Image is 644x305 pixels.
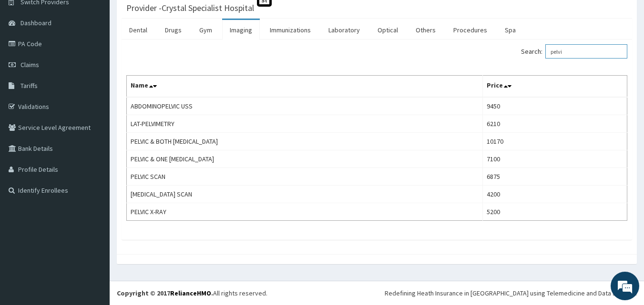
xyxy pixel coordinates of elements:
span: Tariffs [20,81,38,90]
span: Dashboard [20,19,51,27]
span: Claims [20,60,39,69]
span: We're online! [55,92,132,188]
footer: All rights reserved. [110,281,644,305]
div: Redefining Heath Insurance in [GEOGRAPHIC_DATA] using Telemedicine and Data Science! [385,288,637,298]
div: Minimize live chat window [156,5,179,28]
img: d_794563401_company_1708531726252_794563401 [18,48,39,71]
div: Chat with us now [50,53,160,66]
a: RelianceHMO [170,289,211,297]
strong: Copyright © 2017 . [117,289,213,297]
textarea: Type your message and hit 'Enter' [5,204,182,237]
